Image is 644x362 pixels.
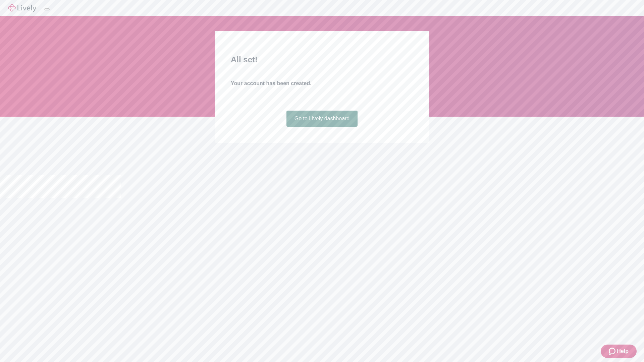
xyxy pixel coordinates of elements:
[231,79,413,87] h4: Your account has been created.
[44,8,50,10] button: Log out
[601,345,637,358] button: Zendesk support iconHelp
[231,54,413,66] h2: All set!
[609,347,617,355] svg: Zendesk support icon
[8,4,36,12] img: Lively
[286,111,358,127] a: Go to Lively dashboard
[617,347,629,355] span: Help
